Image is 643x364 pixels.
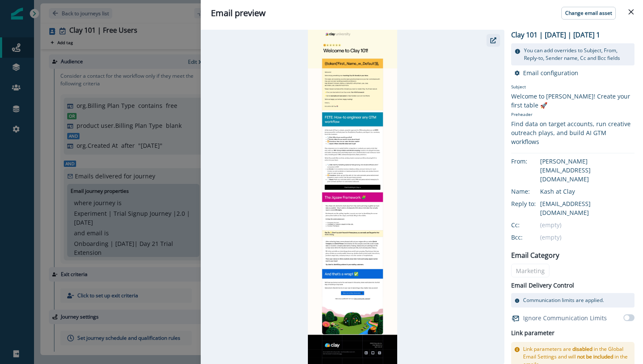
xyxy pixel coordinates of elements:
div: Find data on target accounts, run creative outreach plays, and build AI GTM workflows [511,119,634,146]
p: You can add overrides to Subject, From, Reply-to, Sender name, Cc and Bcc fields [524,47,631,62]
button: Change email asset [561,7,616,20]
p: Communication limits are applied. [523,296,604,304]
button: Email configuration [515,69,578,77]
p: Subject [511,84,634,92]
div: (empty) [540,233,634,242]
div: Name: [511,187,554,196]
div: Kash at Clay [540,187,634,196]
div: From: [511,157,554,166]
h2: Link parameter [511,328,555,339]
p: Ignore Communication Limits [523,313,607,322]
span: disabled [572,345,592,353]
p: Email Delivery Control [511,281,574,290]
div: [PERSON_NAME][EMAIL_ADDRESS][DOMAIN_NAME] [540,157,634,183]
img: email asset unavailable [308,30,397,364]
div: Welcome to [PERSON_NAME]! Create your first table 🚀 [511,92,634,110]
div: Bcc: [511,233,554,242]
div: [EMAIL_ADDRESS][DOMAIN_NAME] [540,199,634,217]
button: Close [624,5,638,19]
div: (empty) [540,220,634,229]
p: Preheader [511,110,634,119]
div: Reply to: [511,199,554,208]
p: Change email asset [565,10,612,16]
span: not be included [577,353,613,360]
p: Clay 101 | [DATE] | [DATE] 1 [511,30,600,40]
div: Cc: [511,220,554,229]
p: Email Category [511,250,559,260]
div: Email preview [211,7,633,20]
p: Email configuration [523,69,578,77]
